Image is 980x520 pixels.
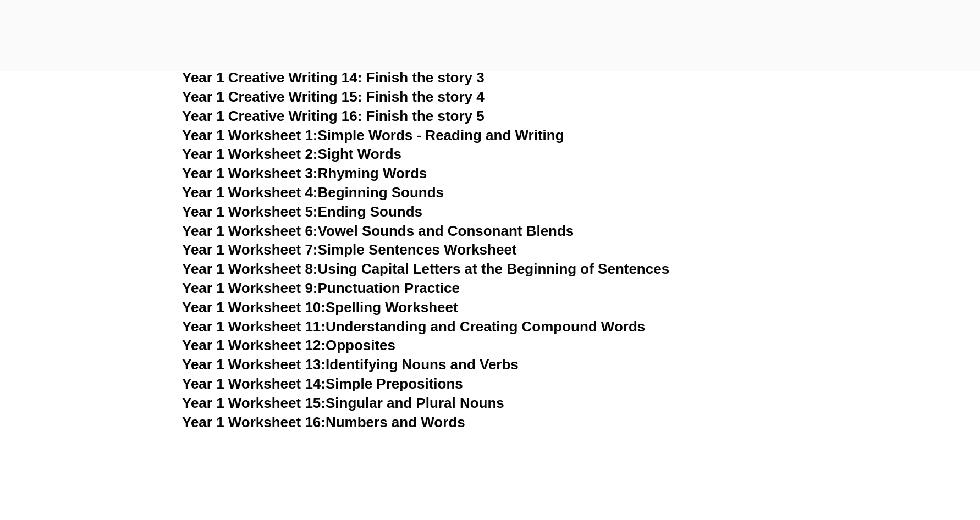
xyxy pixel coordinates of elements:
[182,299,326,316] span: Year 1 Worksheet 10:
[182,127,318,143] span: Year 1 Worksheet 1:
[182,337,395,353] a: Year 1 Worksheet 12:Opposites
[791,396,980,520] iframe: Chat Widget
[182,375,463,392] a: Year 1 Worksheet 14:Simple Prepositions
[182,165,427,181] a: Year 1 Worksheet 3:Rhyming Words
[182,414,326,430] span: Year 1 Worksheet 16:
[182,223,574,239] a: Year 1 Worksheet 6:Vowel Sounds and Consonant Blends
[182,318,645,335] a: Year 1 Worksheet 11:Understanding and Creating Compound Words
[182,184,318,201] span: Year 1 Worksheet 4:
[182,395,326,411] span: Year 1 Worksheet 15:
[182,203,318,220] span: Year 1 Worksheet 5:
[182,375,326,392] span: Year 1 Worksheet 14:
[182,184,444,201] a: Year 1 Worksheet 4:Beginning Sounds
[182,356,519,373] a: Year 1 Worksheet 13:Identifying Nouns and Verbs
[182,299,458,316] a: Year 1 Worksheet 10:Spelling Worksheet
[182,146,318,162] span: Year 1 Worksheet 2:
[182,414,465,430] a: Year 1 Worksheet 16:Numbers and Words
[182,280,460,296] a: Year 1 Worksheet 9:Punctuation Practice
[182,146,401,162] a: Year 1 Worksheet 2:Sight Words
[182,165,318,181] span: Year 1 Worksheet 3:
[182,127,564,143] a: Year 1 Worksheet 1:Simple Words - Reading and Writing
[182,280,318,296] span: Year 1 Worksheet 9:
[182,69,485,86] a: Year 1 Creative Writing 14: Finish the story 3
[182,356,326,373] span: Year 1 Worksheet 13:
[182,108,485,124] a: Year 1 Creative Writing 16: Finish the story 5
[182,318,326,335] span: Year 1 Worksheet 11:
[182,88,485,105] a: Year 1 Creative Writing 15: Finish the story 4
[182,203,422,220] a: Year 1 Worksheet 5:Ending Sounds
[182,395,504,411] a: Year 1 Worksheet 15:Singular and Plural Nouns
[182,241,517,258] a: Year 1 Worksheet 7:Simple Sentences Worksheet
[182,337,326,353] span: Year 1 Worksheet 12:
[182,261,669,277] a: Year 1 Worksheet 8:Using Capital Letters at the Beginning of Sentences
[182,223,318,239] span: Year 1 Worksheet 6:
[182,241,318,258] span: Year 1 Worksheet 7:
[182,261,318,277] span: Year 1 Worksheet 8:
